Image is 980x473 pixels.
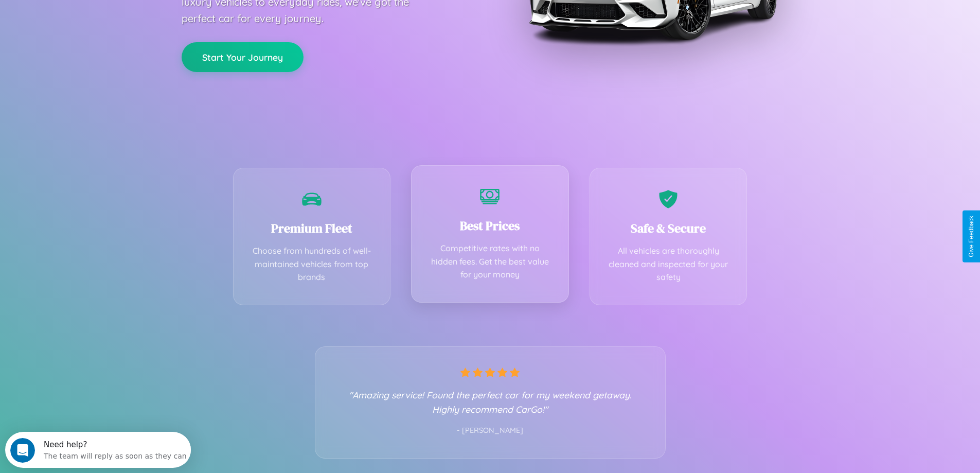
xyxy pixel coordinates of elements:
[336,388,645,416] p: "Amazing service! Found the perfect car for my weekend getaway. Highly recommend CarGo!"
[249,220,375,237] h3: Premium Fleet
[427,217,553,234] h3: Best Prices
[968,216,975,257] div: Give Feedback
[336,424,645,437] p: - [PERSON_NAME]
[39,17,182,28] div: The team will reply as soon as they can
[249,244,375,284] p: Choose from hundreds of well-maintained vehicles from top brands
[10,438,35,463] iframe: Intercom live chat
[39,9,182,17] div: Need help?
[427,242,553,282] p: Competitive rates with no hidden fees. Get the best value for your money
[605,220,732,237] h3: Safe & Secure
[182,42,304,72] button: Start Your Journey
[5,432,191,468] iframe: Intercom live chat discovery launcher
[4,4,191,32] div: Open Intercom Messenger
[605,244,732,284] p: All vehicles are thoroughly cleaned and inspected for your safety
